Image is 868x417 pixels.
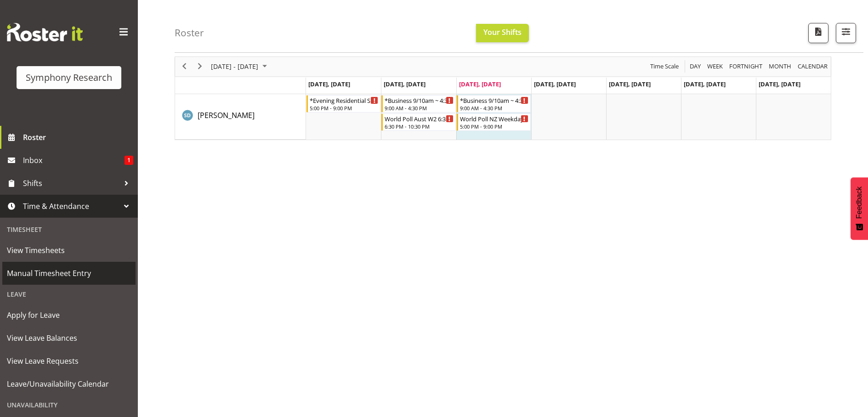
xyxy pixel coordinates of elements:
[797,61,828,72] span: calendar
[706,61,724,72] span: Week
[125,156,133,165] span: 1
[460,114,528,123] div: World Poll NZ Weekdays
[706,61,725,72] button: Timeline Week
[851,177,868,240] button: Feedback - Show survey
[689,61,702,72] span: Day
[306,94,831,140] table: Timeline Week of August 20, 2025
[459,80,501,88] span: [DATE], [DATE]
[2,304,136,327] a: Apply for Leave
[194,61,206,72] button: Next
[460,96,528,105] div: *Business 9/10am ~ 4:30pm
[2,239,136,262] a: View Timesheets
[649,61,681,72] button: Time Scale
[457,95,531,113] div: Shareen Davis"s event - *Business 9/10am ~ 4:30pm Begin From Wednesday, August 20, 2025 at 9:00:0...
[609,80,651,88] span: [DATE], [DATE]
[175,94,306,140] td: Shareen Davis resource
[7,23,83,41] img: Rosterit website logo
[2,285,136,304] div: Leave
[7,354,131,368] span: View Leave Requests
[855,186,863,219] span: Feedback
[767,61,793,72] button: Timeline Month
[457,113,531,131] div: Shareen Davis"s event - World Poll NZ Weekdays Begin From Wednesday, August 20, 2025 at 5:00:00 P...
[208,57,272,76] div: August 18 - 24, 2025
[198,110,255,120] span: [PERSON_NAME]
[385,104,453,112] div: 9:00 AM - 4:30 PM
[768,61,792,72] span: Month
[808,23,828,43] button: Download a PDF of the roster according to the set date range.
[23,130,133,144] span: Roster
[7,377,131,391] span: Leave/Unavailability Calendar
[23,153,125,167] span: Inbox
[306,95,380,113] div: Shareen Davis"s event - *Evening Residential Shift 5-9pm Begin From Monday, August 18, 2025 at 5:...
[7,266,131,280] span: Manual Timesheet Entry
[178,61,191,72] button: Previous
[2,349,136,372] a: View Leave Requests
[728,61,763,72] span: Fortnight
[385,123,453,130] div: 6:30 PM - 10:30 PM
[759,80,800,88] span: [DATE], [DATE]
[2,372,136,395] a: Leave/Unavailability Calendar
[2,395,136,414] div: Unavailability
[23,176,119,190] span: Shifts
[210,61,259,72] span: [DATE] - [DATE]
[385,114,453,123] div: World Poll Aust W2 6:30pm~10:30pm
[460,104,528,112] div: 9:00 AM - 4:30 PM
[728,61,764,72] button: Fortnight
[2,220,136,239] div: Timesheet
[836,23,856,43] button: Filter Shifts
[175,28,204,38] h4: Roster
[2,262,136,285] a: Manual Timesheet Entry
[175,56,831,140] div: Timeline Week of August 20, 2025
[460,123,528,130] div: 5:00 PM - 9:00 PM
[310,104,378,112] div: 5:00 PM - 9:00 PM
[192,57,208,76] div: next period
[534,80,576,88] span: [DATE], [DATE]
[2,327,136,349] a: View Leave Balances
[381,113,455,131] div: Shareen Davis"s event - World Poll Aust W2 6:30pm~10:30pm Begin From Tuesday, August 19, 2025 at ...
[7,308,131,322] span: Apply for Leave
[198,110,255,121] a: [PERSON_NAME]
[688,61,703,72] button: Timeline Day
[384,80,425,88] span: [DATE], [DATE]
[26,71,112,85] div: Symphony Research
[483,27,522,37] span: Your Shifts
[23,199,119,213] span: Time & Attendance
[308,80,350,88] span: [DATE], [DATE]
[684,80,726,88] span: [DATE], [DATE]
[381,95,455,113] div: Shareen Davis"s event - *Business 9/10am ~ 4:30pm Begin From Tuesday, August 19, 2025 at 9:00:00 ...
[7,243,131,257] span: View Timesheets
[796,61,829,72] button: Month
[310,96,378,105] div: *Evening Residential Shift 5-9pm
[7,331,131,345] span: View Leave Balances
[649,61,680,72] span: Time Scale
[210,61,271,72] button: August 2025
[385,96,453,105] div: *Business 9/10am ~ 4:30pm
[476,24,529,42] button: Your Shifts
[176,57,192,76] div: previous period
